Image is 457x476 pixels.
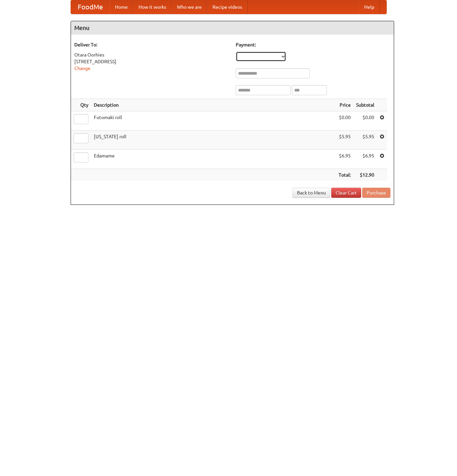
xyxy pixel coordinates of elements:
h4: Menu [71,21,394,35]
th: Price [336,99,353,111]
th: Qty [71,99,91,111]
td: Edamame [91,150,336,169]
a: Recipe videos [207,0,247,14]
a: Who we are [172,0,207,14]
td: [US_STATE] roll [91,131,336,150]
a: FoodMe [71,0,110,14]
td: Futomaki roll [91,111,336,131]
a: How it works [133,0,172,14]
div: [STREET_ADDRESS] [74,58,229,65]
div: Otara Oorhies [74,51,229,58]
th: Total: [336,169,353,181]
td: $0.00 [353,111,377,131]
td: $6.95 [353,150,377,169]
th: Subtotal [353,99,377,111]
a: Back to Menu [293,188,330,198]
h5: Deliver To: [74,41,229,48]
a: Home [110,0,133,14]
h5: Payment: [236,41,390,48]
button: Purchase [362,188,390,198]
td: $5.95 [353,131,377,150]
td: $5.95 [336,131,353,150]
td: $0.00 [336,111,353,131]
th: $12.90 [353,169,377,181]
th: Description [91,99,336,111]
a: Help [359,0,380,14]
td: $6.95 [336,150,353,169]
a: Change [74,66,90,71]
a: Clear Cart [331,188,361,198]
